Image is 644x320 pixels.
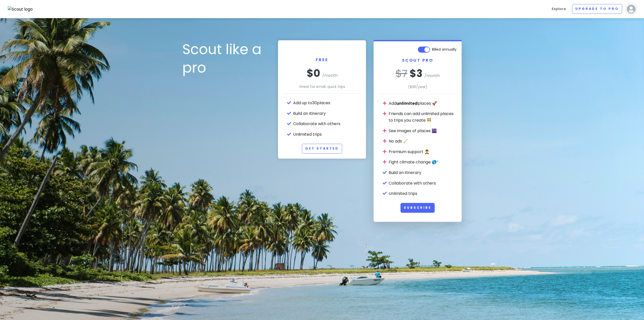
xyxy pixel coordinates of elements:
li: Add places 🚀 [389,100,457,107]
button: Subscribe [400,203,435,213]
li: Build an itinerary [389,169,457,176]
li: Collaborate with others [389,180,457,187]
span: $0 [307,66,320,80]
strong: unlimited [396,100,418,106]
span: /month [424,73,440,79]
a: Upgrade to Pro [572,4,622,14]
img: Scout logo [8,6,33,13]
li: Unlimited trips [293,131,361,138]
li: Premium support 🤵‍♂️ [389,149,457,155]
h2: Scout Pro [379,58,457,67]
span: /month [322,73,338,78]
del: $ 7 [396,66,408,81]
li: Fight climate change [389,159,457,165]
li: See images of places 🌆 [389,128,457,134]
li: Build an itinerary [293,110,361,117]
li: No ads 🧹 [389,138,457,145]
li: Unlimited trips [389,190,457,197]
li: Friends can add unlimited places to trips you create 👯 [389,111,457,123]
h2: Free [283,45,361,67]
img: User profile [626,4,636,14]
p: Great for small, quick trips [283,84,361,89]
li: Add up to 30 places [293,100,361,106]
p: ($ 36 /year) [379,84,457,90]
a: Explore [550,4,568,14]
span: Billed annually [432,47,457,52]
span: $ 3 [410,66,422,81]
a: Get Started [302,144,342,154]
h1: Scout like a pro [182,40,270,77]
li: Collaborate with others [293,121,361,127]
